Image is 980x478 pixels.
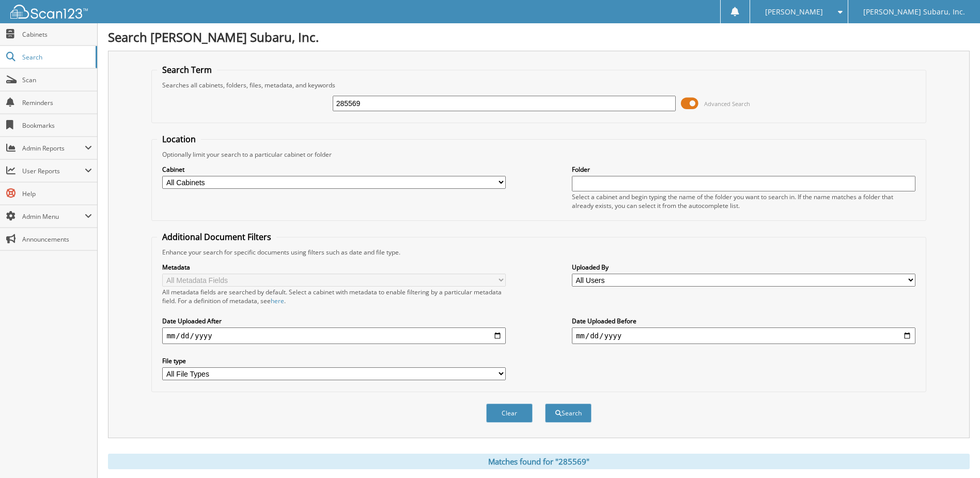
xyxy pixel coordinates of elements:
[271,296,284,305] a: here
[157,133,201,145] legend: Location
[572,317,915,325] label: Date Uploaded Before
[765,9,823,15] span: [PERSON_NAME]
[22,235,92,244] span: Announcements
[162,356,506,365] label: File type
[157,64,217,76] legend: Search Term
[572,192,915,210] div: Select a cabinet and begin typing the name of the folder you want to search in. If the name match...
[22,212,85,221] span: Admin Menu
[22,76,92,84] span: Scan
[572,263,915,272] label: Uploaded By
[157,81,920,89] div: Searches all cabinets, folders, files, metadata, and keywords
[22,121,92,130] span: Bookmarks
[157,150,920,159] div: Optionally limit your search to a particular cabinet or folder
[22,30,92,39] span: Cabinets
[108,454,970,469] div: Matches found for "285569"
[162,263,506,272] label: Metadata
[572,327,915,344] input: end
[22,189,92,198] span: Help
[486,404,533,423] button: Clear
[10,5,88,19] img: scan123-logo-white.svg
[22,53,90,62] span: Search
[157,231,276,243] legend: Additional Document Filters
[162,327,506,344] input: start
[22,98,92,107] span: Reminders
[545,404,592,423] button: Search
[22,144,85,153] span: Admin Reports
[704,100,750,108] span: Advanced Search
[162,165,506,174] label: Cabinet
[22,167,85,175] span: User Reports
[162,317,506,325] label: Date Uploaded After
[157,248,920,257] div: Enhance your search for specific documents using filters such as date and file type.
[162,288,506,305] div: All metadata fields are searched by default. Select a cabinet with metadata to enable filtering b...
[108,28,970,46] h1: Search [PERSON_NAME] Subaru, Inc.
[863,9,965,15] span: [PERSON_NAME] Subaru, Inc.
[572,165,915,174] label: Folder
